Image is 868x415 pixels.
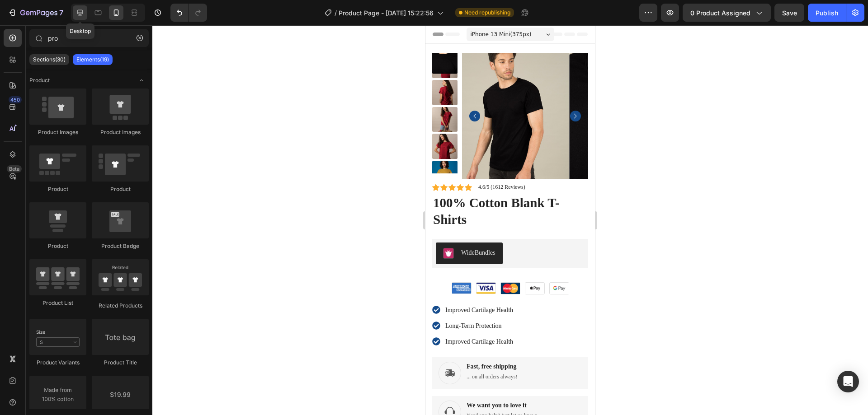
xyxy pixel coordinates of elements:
div: Publish [816,8,838,18]
div: Beta [7,165,22,173]
div: Product Title [92,359,149,367]
span: 0 product assigned [690,8,750,18]
button: 7 [4,4,67,22]
p: Sections(30) [33,56,66,63]
span: Toggle open [134,73,149,88]
p: 7 [59,7,63,18]
button: Publish [808,4,846,22]
div: Related Products [92,302,149,310]
div: Open Intercom Messenger [837,371,859,392]
button: 0 product assigned [683,4,771,22]
button: Save [774,4,804,22]
div: Product List [29,299,86,307]
div: Product [29,242,86,250]
div: Product [92,185,149,193]
span: Need republishing [464,9,510,17]
span: Product [29,76,50,84]
div: Undo/Redo [170,4,207,22]
span: / [335,8,337,18]
div: Product [29,185,86,193]
div: Product Badge [92,242,149,250]
div: 450 [9,96,22,103]
p: Elements(19) [76,56,109,63]
div: Product Images [29,128,86,136]
p: We want you to love it [41,376,156,384]
input: Search Sections & Elements [29,29,149,47]
iframe: Design area [425,25,595,415]
span: Save [782,9,797,17]
div: Product Variants [29,359,86,367]
img: gempages_432743968329958423-d16c4106-524f-4aef-b998-324d968dd437.svg [13,375,36,398]
span: Product Page - [DATE] 15:22:56 [339,8,434,18]
div: Product Images [92,128,149,136]
p: Need any help? just let us know: [PHONE_NUMBER] [41,387,156,401]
